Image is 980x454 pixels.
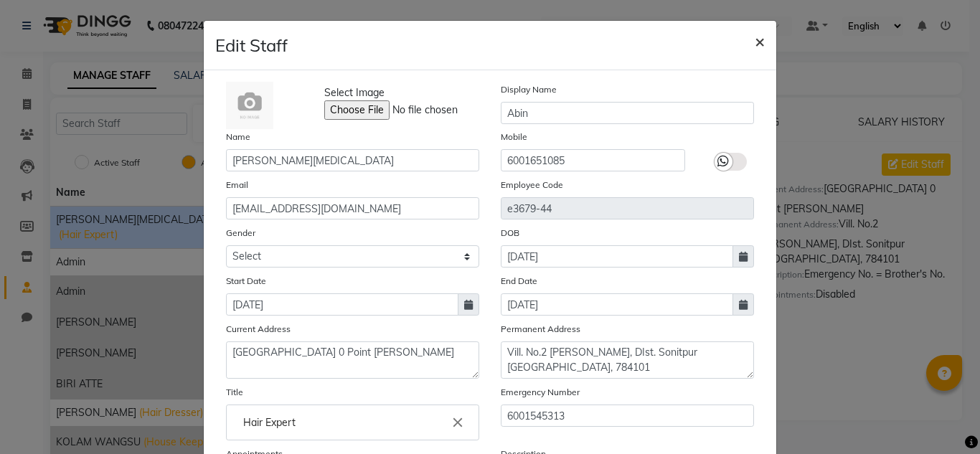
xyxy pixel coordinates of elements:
[324,85,385,100] span: Select Image
[501,197,754,219] input: Employee Code
[226,323,291,336] label: Current Address
[232,408,473,437] input: Enter the Title
[226,227,255,240] label: Gender
[226,149,479,171] input: Name
[501,323,580,336] label: Permanent Address
[450,415,466,430] i: Close
[501,83,557,96] label: Display Name
[226,197,479,219] input: Email
[226,82,273,129] img: Cinque Terre
[226,179,248,191] label: Email
[226,131,250,143] label: Name
[501,293,733,316] input: yyyy-mm-dd
[215,32,288,58] h4: Edit Staff
[743,21,776,61] button: Close
[501,227,519,240] label: DOB
[226,293,458,316] input: yyyy-mm-dd
[501,275,537,288] label: End Date
[501,245,733,268] input: yyyy-mm-dd
[501,149,685,171] input: Mobile
[501,386,580,399] label: Emergency Number
[755,30,765,52] span: ×
[226,275,266,288] label: Start Date
[324,100,519,120] input: Select Image
[501,179,563,191] label: Employee Code
[226,386,243,399] label: Title
[501,405,754,427] input: Mobile
[501,131,527,143] label: Mobile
